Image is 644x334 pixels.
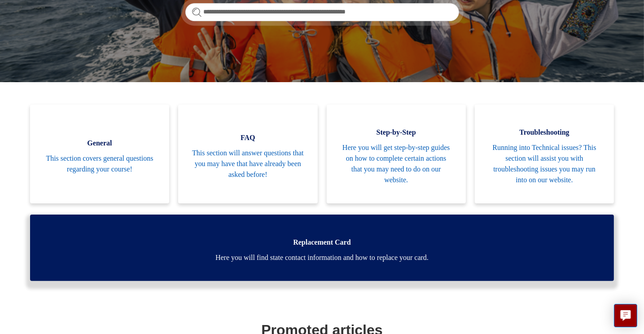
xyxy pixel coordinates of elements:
span: This section will answer questions that you may have that have already been asked before! [192,148,304,180]
a: FAQ This section will answer questions that you may have that have already been asked before! [178,105,317,203]
span: General [44,138,156,149]
span: This section covers general questions regarding your course! [44,153,156,175]
span: Running into Technical issues? This section will assist you with troubleshooting issues you may r... [488,142,600,185]
a: Replacement Card Here you will find state contact information and how to replace your card. [30,215,614,281]
span: Here you will get step-by-step guides on how to complete certain actions that you may need to do ... [340,142,452,185]
span: Here you will find state contact information and how to replace your card. [44,252,601,263]
input: Search [185,3,459,21]
span: Troubleshooting [488,127,600,138]
a: Step-by-Step Here you will get step-by-step guides on how to complete certain actions that you ma... [327,105,466,203]
button: Live chat [614,304,637,327]
span: FAQ [192,132,304,143]
span: Step-by-Step [340,127,452,138]
a: General This section covers general questions regarding your course! [30,105,169,203]
span: Replacement Card [44,237,601,248]
a: Troubleshooting Running into Technical issues? This section will assist you with troubleshooting ... [475,105,614,203]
